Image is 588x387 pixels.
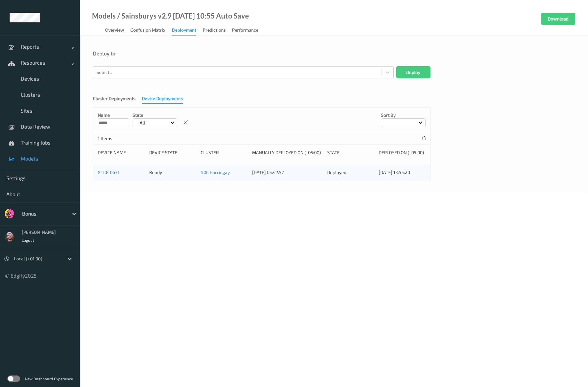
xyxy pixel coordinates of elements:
[232,26,265,35] a: Performance
[149,169,196,176] div: Ready
[201,170,230,175] a: 406 Harringay
[133,112,177,118] p: State
[203,27,226,35] div: Predictions
[105,27,124,35] div: Overview
[252,149,323,156] div: Manually deployed on (-05:00)
[98,135,146,142] p: 1 Items
[98,170,120,175] a: XTI040631
[130,27,166,35] div: Confusion matrix
[327,149,374,156] div: State
[105,26,130,35] a: Overview
[541,13,575,25] button: Download
[327,169,374,176] div: Deployed
[142,95,183,104] div: Device Deployments
[98,149,145,156] div: Device Name
[137,120,147,126] p: All
[396,66,430,78] button: Deploy
[203,26,232,35] a: Predictions
[379,170,410,175] span: [DATE] 13:55:20
[93,95,135,103] div: Cluster Deployments
[379,149,426,156] div: Deployed on (-05:00)
[130,26,172,35] a: Confusion matrix
[93,50,575,57] div: Deploy to
[232,27,258,35] div: Performance
[172,26,203,36] a: Deployment
[92,13,116,19] a: Models
[142,96,190,101] a: Device Deployments
[252,170,284,175] span: [DATE] 05:47:57
[201,149,248,156] div: Cluster
[381,112,426,118] p: Sort by
[172,27,196,36] div: Deployment
[149,149,196,156] div: Device state
[98,112,129,118] p: Name
[116,13,249,19] div: / Sainsburys v2.9 [DATE] 10:55 Auto Save
[93,96,142,101] a: Cluster Deployments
